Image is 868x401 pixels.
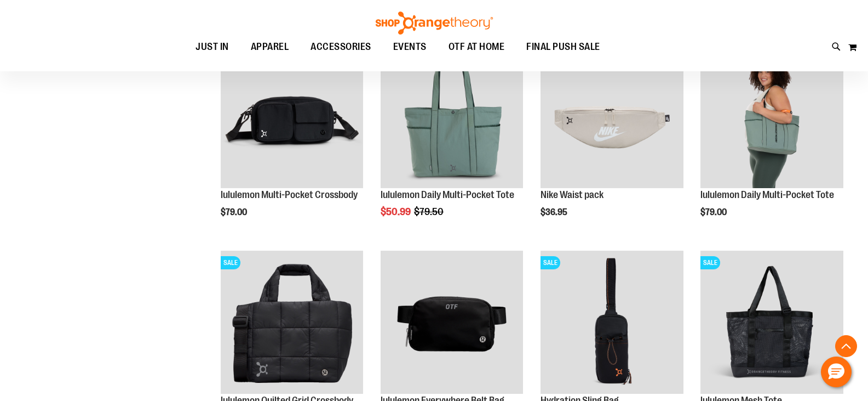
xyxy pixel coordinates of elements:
[311,35,371,59] span: ACCESSORIES
[382,35,438,60] a: EVENTS
[196,35,229,59] span: JUST IN
[541,256,560,269] span: SALE
[215,40,369,245] div: product
[375,40,529,245] div: product
[374,12,495,35] img: Shop Orangetheory
[700,46,843,189] img: Main view of 2024 Convention lululemon Daily Multi-Pocket Tote
[541,207,569,217] span: $36.95
[381,46,524,189] img: lululemon Daily Multi-Pocket Tote
[438,35,516,60] a: OTF AT HOME
[535,40,689,245] div: product
[695,40,849,245] div: product
[515,35,611,60] a: FINAL PUSH SALE
[821,357,852,387] button: Hello, have a question? Let’s chat.
[700,256,720,269] span: SALE
[700,251,843,394] img: Product image for lululemon Mesh Tote
[221,207,249,217] span: $79.00
[381,189,514,200] a: lululemon Daily Multi-Pocket Tote
[381,46,524,190] a: lululemon Daily Multi-Pocket ToteSALE
[449,35,505,59] span: OTF AT HOME
[541,189,603,200] a: Nike Waist pack
[221,256,240,269] span: SALE
[541,46,683,189] img: Main view of 2024 Convention Nike Waistpack
[700,46,843,190] a: Main view of 2024 Convention lululemon Daily Multi-Pocket Tote
[185,35,240,60] a: JUST IN
[381,251,524,396] a: lululemon Everywhere Belt Bag
[541,251,683,396] a: Product image for Hydration Sling BagSALE
[541,46,683,190] a: Main view of 2024 Convention Nike Waistpack
[300,35,382,59] a: ACCESSORIES
[414,206,445,217] span: $79.50
[251,35,289,59] span: APPAREL
[700,207,728,217] span: $79.00
[221,189,358,200] a: lululemon Multi-Pocket Crossbody
[221,46,364,190] a: lululemon Multi-Pocket Crossbody
[700,189,834,200] a: lululemon Daily Multi-Pocket Tote
[541,251,683,394] img: Product image for Hydration Sling Bag
[221,251,364,394] img: lululemon Quilted Grid Crossbody
[221,46,364,189] img: lululemon Multi-Pocket Crossbody
[381,251,524,394] img: lululemon Everywhere Belt Bag
[526,35,600,59] span: FINAL PUSH SALE
[221,251,364,396] a: lululemon Quilted Grid CrossbodySALE
[700,251,843,396] a: Product image for lululemon Mesh ToteSALE
[835,335,857,357] button: Back To Top
[381,206,412,217] span: $50.99
[240,35,300,60] a: APPAREL
[393,35,427,59] span: EVENTS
